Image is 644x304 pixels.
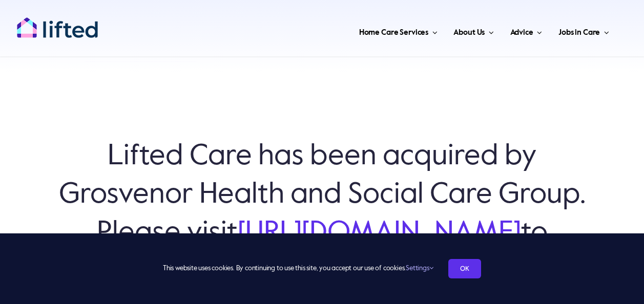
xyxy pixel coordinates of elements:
span: Advice [510,25,533,41]
h6: Lifted Care has been acquired by Grosvenor Health and Social Care Group. Please visit to arrange ... [51,138,593,291]
span: Jobs in Care [558,25,600,41]
a: lifted-logo [16,17,98,27]
a: About Us [450,15,496,46]
a: Settings [406,265,433,272]
a: [URL][DOMAIN_NAME] [238,219,521,248]
span: About Us [453,25,485,41]
nav: Main Menu [120,15,612,46]
a: Home Care Services [356,15,441,46]
a: Advice [507,15,545,46]
span: This website uses cookies. By continuing to use this site, you accept our use of cookies. [163,260,433,277]
span: Home Care Services [359,25,428,41]
a: OK [448,259,481,278]
a: Jobs in Care [555,15,612,46]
